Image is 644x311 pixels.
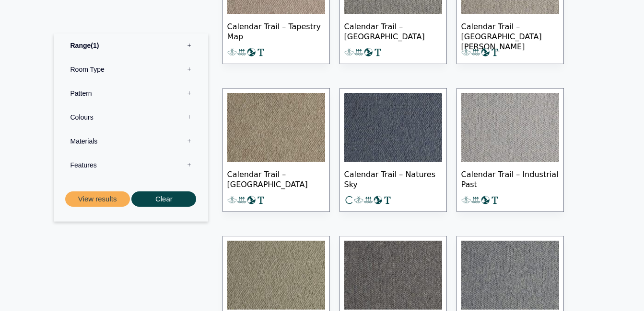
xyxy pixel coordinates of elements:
[61,105,201,129] label: Colours
[227,14,325,47] span: Calendar Trail – Tapestry Map
[222,88,330,212] a: Calendar Trail – [GEOGRAPHIC_DATA]
[61,81,201,105] label: Pattern
[65,191,130,207] button: View results
[61,153,201,177] label: Features
[227,162,325,195] span: Calendar Trail – [GEOGRAPHIC_DATA]
[61,57,201,81] label: Room Type
[61,129,201,153] label: Materials
[91,42,99,49] span: 1
[461,162,559,195] span: Calendar Trail – Industrial Past
[131,191,196,207] button: Clear
[344,14,442,47] span: Calendar Trail – [GEOGRAPHIC_DATA]
[344,162,442,195] span: Calendar Trail – Natures Sky
[61,33,201,57] label: Range
[461,14,559,47] span: Calendar Trail – [GEOGRAPHIC_DATA][PERSON_NAME]
[457,88,564,212] a: Calendar Trail – Industrial Past
[340,88,447,212] a: Calendar Trail – Natures Sky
